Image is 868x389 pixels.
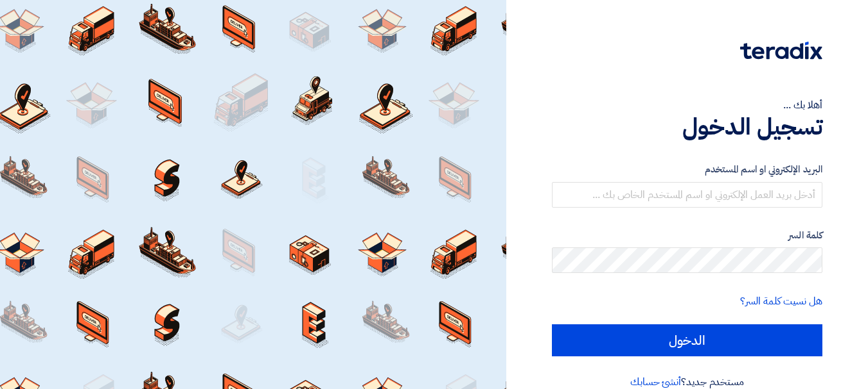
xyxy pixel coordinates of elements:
a: هل نسيت كلمة السر؟ [740,294,822,309]
h1: تسجيل الدخول [552,113,822,141]
div: أهلا بك ... [552,97,822,113]
input: الدخول [552,324,822,356]
label: كلمة السر [552,228,822,243]
input: أدخل بريد العمل الإلكتروني او اسم المستخدم الخاص بك ... [552,182,822,208]
img: Teradix logo [740,42,822,60]
label: البريد الإلكتروني او اسم المستخدم [552,162,822,177]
